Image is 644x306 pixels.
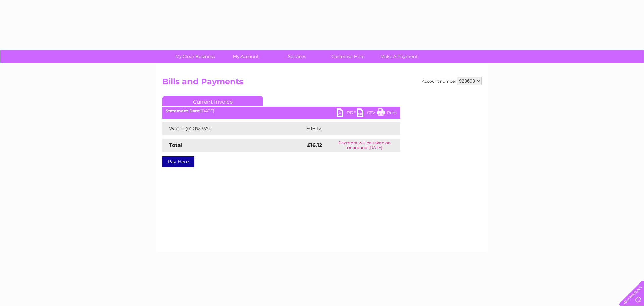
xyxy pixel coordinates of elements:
[307,142,322,148] strong: £16.12
[357,108,377,118] a: CSV
[377,108,397,118] a: Print
[162,96,263,106] a: Current Invoice
[305,122,386,135] td: £16.12
[371,50,427,63] a: Make A Payment
[320,50,376,63] a: Customer Help
[218,50,274,63] a: My Account
[166,108,200,113] b: Statement Date:
[269,50,325,63] a: Services
[162,156,194,167] a: Pay Here
[337,108,357,118] a: PDF
[422,77,482,85] div: Account number
[162,77,482,90] h2: Bills and Payments
[167,50,223,63] a: My Clear Business
[162,122,305,135] td: Water @ 0% VAT
[329,139,400,152] td: Payment will be taken on or around [DATE]
[169,142,183,148] strong: Total
[162,108,400,113] div: [DATE]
